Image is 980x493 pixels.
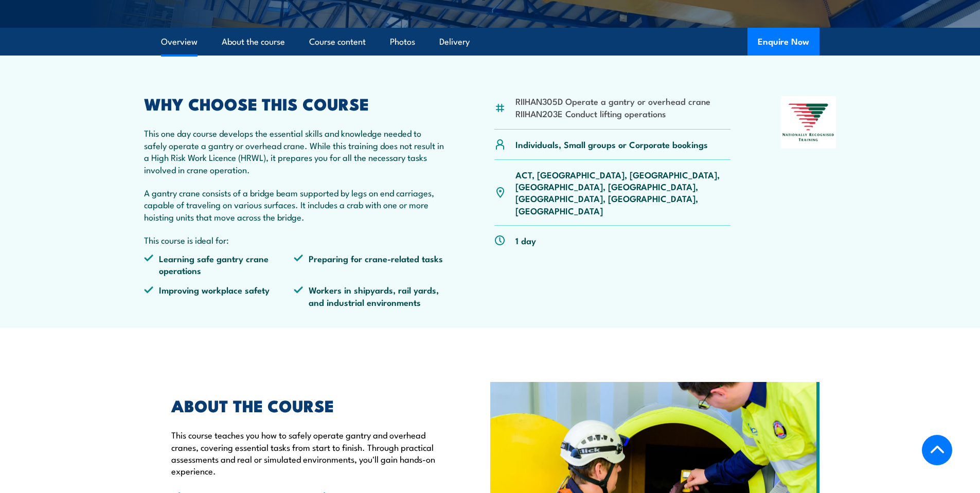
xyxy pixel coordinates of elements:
li: Learning safe gantry crane operations [144,252,294,277]
h2: ABOUT THE COURSE [171,398,443,412]
h2: WHY CHOOSE THIS COURSE [144,96,444,111]
p: ACT, [GEOGRAPHIC_DATA], [GEOGRAPHIC_DATA], [GEOGRAPHIC_DATA], [GEOGRAPHIC_DATA], [GEOGRAPHIC_DATA... [515,169,731,217]
p: This course teaches you how to safely operate gantry and overhead cranes, covering essential task... [171,429,443,477]
li: RIIHAN305D Operate a gantry or overhead crane [515,95,710,107]
p: A gantry crane consists of a bridge beam supported by legs on end carriages, capable of traveling... [144,187,444,223]
li: Workers in shipyards, rail yards, and industrial environments [294,284,444,308]
a: Overview [161,28,198,56]
p: Individuals, Small groups or Corporate bookings [515,138,708,150]
li: RIIHAN203E Conduct lifting operations [515,107,710,119]
p: This one day course develops the essential skills and knowledge needed to safely operate a gantry... [144,127,444,175]
li: Preparing for crane-related tasks [294,252,444,277]
li: Improving workplace safety [144,284,294,308]
p: This course is ideal for: [144,234,444,246]
img: Nationally Recognised Training logo. [781,96,836,149]
button: Enquire Now [747,28,819,56]
a: Delivery [439,28,470,56]
a: Photos [390,28,415,56]
a: Course content [309,28,366,56]
a: About the course [222,28,285,56]
p: 1 day [515,234,536,246]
